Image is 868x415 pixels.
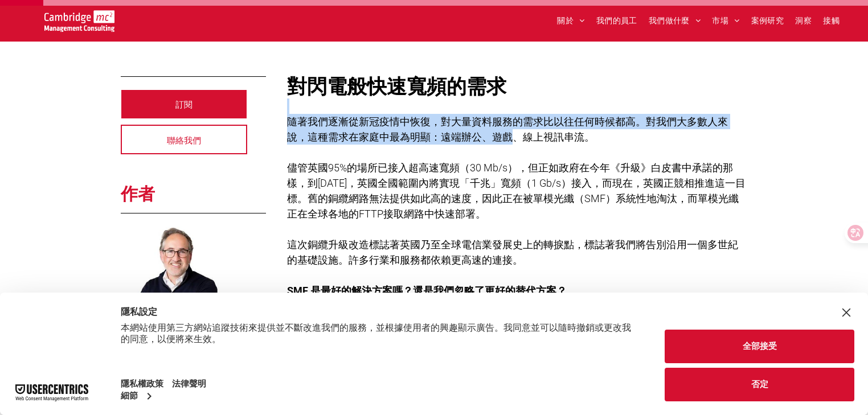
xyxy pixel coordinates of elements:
[551,12,590,30] a: 關於
[167,135,201,146] font: 聯絡我們
[121,182,155,204] font: 作者
[121,125,247,154] a: 聯絡我們
[591,12,643,30] a: 我們的員工
[746,12,790,30] a: 案例研究
[643,12,707,30] a: 我們做什麼
[44,10,114,32] img: 前往首頁
[121,226,232,323] a: 空心纖維：通往更快未來之路？劍橋管理顧問公司
[287,116,728,143] font: 隨著我們逐漸從新冠疫情中恢復，對大量資料服務的需求比以往任何時候都高。對我們大多數人來說，這種需求在家庭中最為明顯：遠端辦公、遊戲、線上視訊串流。
[287,72,506,98] font: 對閃電般快速寬頻的需求
[175,100,193,110] font: 訂閱
[44,12,114,24] a: 您的業務轉型 | 劍橋管理諮詢
[287,239,738,266] font: 這次銅纜升級改造標誌著英國乃至全球電信業發展史上的轉捩點，標誌著我們將告別沿用一個多世紀的基礎設施。許多行業和服務都依賴更高速的連接。
[121,89,247,119] a: 訂閱
[789,12,817,30] a: 洞察
[287,285,567,297] font: SMF 是最好的解決方案嗎？還是我們忽略了更好的替代方案？
[817,12,845,30] a: 接觸
[287,162,746,220] font: 儘管英國95%的場所已接入超高速寬頻（30 Mb/s），但正如政府在今年《升級》白皮書中承諾的那樣，到[DATE]，英國全國範圍內將實現「千兆」寬頻（1 Gb/s）接入，而現在，英國正競相推進這...
[706,12,745,30] a: 市場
